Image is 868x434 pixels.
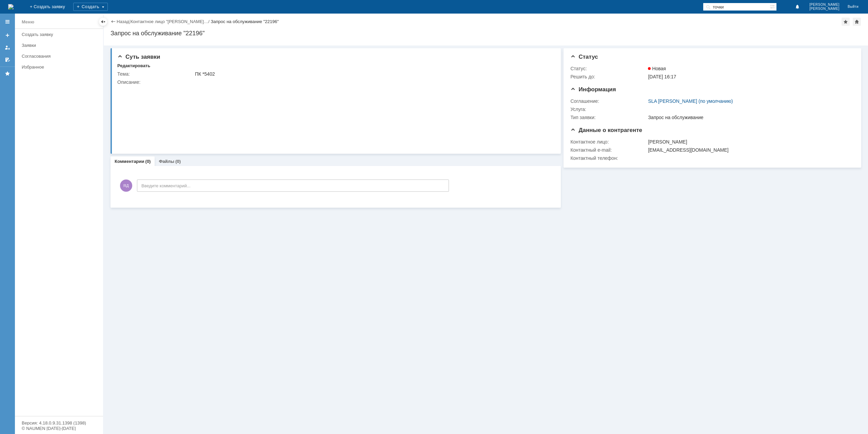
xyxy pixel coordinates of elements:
div: Редактировать [117,63,150,69]
div: Контактный телефон: [570,155,647,161]
div: Согласования [22,54,99,59]
a: Комментарии [115,159,144,164]
div: [PERSON_NAME] [648,139,850,145]
a: Заявки [19,40,102,51]
span: Данные о контрагенте [570,127,642,133]
div: Скрыть меню [99,18,107,26]
div: Запрос на обслуживание "22196" [111,30,861,37]
span: Информация [570,86,616,93]
span: Суть заявки [117,54,160,60]
div: © NAUMEN [DATE]-[DATE] [22,426,96,431]
span: Статус [570,54,598,60]
a: Мои заявки [2,42,13,53]
a: Назад [117,19,129,24]
span: [DATE] 16:17 [648,74,676,79]
div: ПК *5402 [195,71,550,77]
div: Добавить в избранное [842,18,850,26]
div: Контактное лицо: [570,139,647,145]
span: [PERSON_NAME] [809,3,840,7]
a: Согласования [19,51,102,61]
div: Услуга: [570,107,647,112]
div: Создать заявку [22,32,99,37]
a: Создать заявку [2,30,13,41]
div: Сделать домашней страницей [853,18,861,26]
img: logo [8,4,14,10]
a: Контактное лицо "[PERSON_NAME]… [131,19,209,24]
div: Создать [73,3,108,11]
div: Тема: [117,71,194,77]
div: (0) [175,159,181,164]
div: Меню [22,18,34,26]
div: | [129,19,130,24]
div: Соглашение: [570,98,647,104]
span: Новая [648,66,666,71]
a: Файлы [159,159,174,164]
span: [PERSON_NAME] [809,7,840,11]
div: Решить до: [570,74,647,79]
div: / [131,19,211,24]
a: Создать заявку [19,29,102,40]
div: Запрос на обслуживание [648,115,850,120]
div: Описание: [117,79,551,85]
div: [EMAIL_ADDRESS][DOMAIN_NAME] [648,147,850,153]
span: Расширенный поиск [770,3,776,10]
div: (0) [145,159,151,164]
div: Запрос на обслуживание "22196" [211,19,279,24]
div: Версия: 4.18.0.9.31.1398 (1398) [22,421,96,425]
span: ЯД [120,180,132,192]
div: Избранное [22,64,92,70]
a: SLA [PERSON_NAME] (по умолчанию) [648,98,733,104]
a: Мои согласования [2,54,13,65]
div: Заявки [22,43,99,48]
div: Контактный e-mail: [570,147,647,153]
a: Перейти на домашнюю страницу [8,4,14,10]
div: Тип заявки: [570,115,647,120]
div: Статус: [570,66,647,71]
